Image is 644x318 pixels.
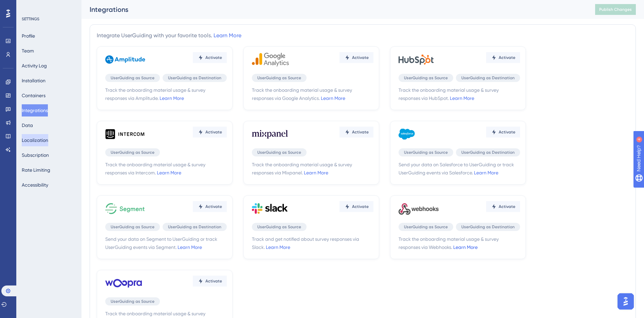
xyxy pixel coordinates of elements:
[205,278,222,284] span: Activate
[205,129,222,135] span: Activate
[399,235,520,251] span: Track the onboarding material usage & survey responses via Webhooks.
[474,170,498,175] a: Learn More
[22,60,47,72] button: Activity Log
[178,245,202,250] a: Learn More
[205,204,222,209] span: Activate
[257,75,301,81] span: UserGuiding as Source
[599,7,632,12] span: Publish Changes
[193,276,227,287] button: Activate
[193,201,227,212] button: Activate
[105,161,227,177] span: Track the onboarding material usage & survey responses via Intercom.
[486,201,520,212] button: Activate
[16,2,42,10] span: Need Help?
[499,129,515,135] span: Activate
[404,75,448,81] span: UserGuiding as Source
[22,134,48,146] button: Localization
[105,86,227,102] span: Track the onboarding material usage & survey responses via Amplitude.
[22,45,34,57] button: Team
[461,224,515,230] span: UserGuiding as Destination
[399,86,520,102] span: Track the onboarding material usage & survey responses via HubSpot.
[461,150,515,155] span: UserGuiding as Destination
[257,224,301,230] span: UserGuiding as Source
[404,150,448,155] span: UserGuiding as Source
[205,55,222,60] span: Activate
[47,3,49,9] div: 4
[111,299,154,304] span: UserGuiding as Source
[321,96,345,101] a: Learn More
[352,129,369,135] span: Activate
[22,89,45,102] button: Containers
[499,55,515,60] span: Activate
[22,75,45,87] button: Installation
[499,204,515,209] span: Activate
[111,150,154,155] span: UserGuiding as Source
[595,4,636,15] button: Publish Changes
[157,170,181,175] a: Learn More
[252,161,373,177] span: Track the onboarding material usage & survey responses via Mixpanel.
[90,5,578,14] div: Integrations
[339,127,373,137] button: Activate
[399,161,520,177] span: Send your data on Salesforce to UserGuiding or track UserGuiding events via Salesforce.
[22,16,77,22] div: SETTINGS
[450,96,474,101] a: Learn More
[193,52,227,63] button: Activate
[22,164,50,176] button: Rate Limiting
[97,31,241,40] div: Integrate UserGuiding with your favorite tools.
[22,104,48,116] button: Integrations
[22,149,49,161] button: Subscription
[22,30,35,42] button: Profile
[257,150,301,155] span: UserGuiding as Source
[105,235,227,251] span: Send your data on Segment to UserGuiding or track UserGuiding events via Segment.
[193,127,227,137] button: Activate
[404,224,448,230] span: UserGuiding as Source
[252,235,373,251] span: Track and get notified about survey responses via Slack.
[22,179,48,191] button: Accessibility
[111,224,154,230] span: UserGuiding as Source
[252,86,373,102] span: Track the onboarding material usage & survey responses via Google Analytics.
[266,245,290,250] a: Learn More
[22,119,33,131] button: Data
[339,52,373,63] button: Activate
[486,52,520,63] button: Activate
[453,245,478,250] a: Learn More
[352,204,369,209] span: Activate
[111,75,154,81] span: UserGuiding as Source
[461,75,515,81] span: UserGuiding as Destination
[160,96,184,101] a: Learn More
[214,32,241,39] a: Learn More
[168,75,221,81] span: UserGuiding as Destination
[615,291,636,312] iframe: UserGuiding AI Assistant Launcher
[352,55,369,60] span: Activate
[168,224,221,230] span: UserGuiding as Destination
[486,127,520,137] button: Activate
[304,170,328,175] a: Learn More
[339,201,373,212] button: Activate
